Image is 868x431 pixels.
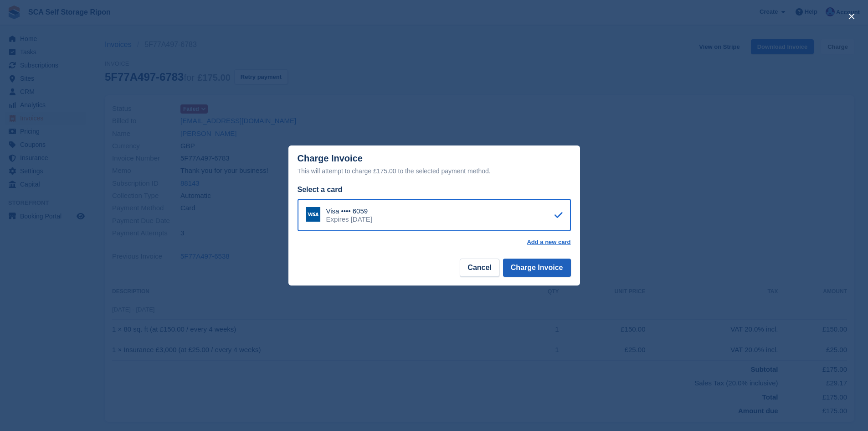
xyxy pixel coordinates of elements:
div: Visa •••• 6059 [326,207,372,215]
button: Cancel [460,259,499,277]
div: Charge Invoice [298,153,571,177]
div: Select a card [298,184,571,195]
a: Add a new card [527,239,570,246]
button: Charge Invoice [503,259,571,277]
button: close [844,9,859,24]
img: Visa Logo [306,207,320,222]
div: This will attempt to charge £175.00 to the selected payment method. [298,166,571,177]
div: Expires [DATE] [326,215,372,223]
